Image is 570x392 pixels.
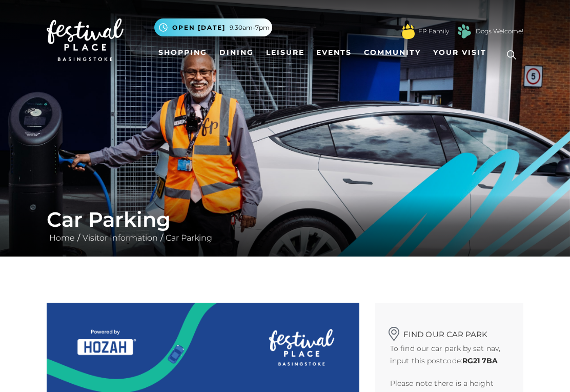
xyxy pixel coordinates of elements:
div: / / [39,207,531,244]
strong: RG21 7BA [462,356,498,365]
a: Shopping [154,43,211,62]
button: Open [DATE] 9.30am-7pm [154,18,272,36]
span: Your Visit [433,47,486,58]
a: Community [360,43,425,62]
h1: Car Parking [47,207,523,232]
a: Car Parking [163,233,215,243]
a: Visitor Information [80,233,160,243]
a: FP Family [418,27,449,36]
a: Leisure [262,43,309,62]
a: Home [47,233,77,243]
span: 9.30am-7pm [230,23,270,32]
a: Events [312,43,356,62]
h2: Find our car park [390,323,508,339]
p: To find our car park by sat nav, input this postcode: [390,342,508,367]
a: Dining [215,43,258,62]
a: Your Visit [429,43,496,62]
span: Open [DATE] [172,23,226,32]
img: Festival Place Logo [47,18,124,62]
a: Dogs Welcome! [476,27,523,36]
